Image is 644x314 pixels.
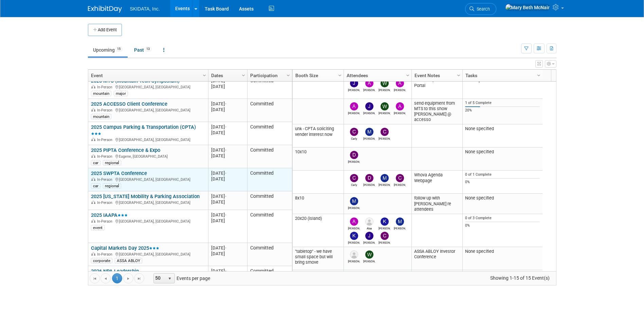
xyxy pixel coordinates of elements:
[465,101,540,105] div: 1 of 5 Complete
[91,177,95,181] img: In-Person Event
[455,70,462,80] a: Column Settings
[103,276,108,281] span: Go to the previous page
[381,232,389,240] img: Christopher Archer
[379,182,390,187] div: Malloy Pohrer
[465,223,540,228] div: 0%
[91,183,100,189] div: car
[97,252,114,257] span: In-Person
[115,258,142,263] div: ASSA ABLOY
[474,6,490,12] span: Search
[91,160,100,165] div: car
[211,245,244,251] div: [DATE]
[363,87,375,92] div: Andy Shenberger
[211,268,244,274] div: [DATE]
[350,174,358,182] img: Carly Jansen
[91,138,95,141] img: In-Person Event
[350,232,358,240] img: Kim Masoner
[348,87,360,92] div: John Keefe
[379,226,390,230] div: Keith Lynch
[411,99,462,125] td: send equipment from MTS to this show [PERSON_NAME] @ accesso
[91,91,111,96] div: mountain
[293,147,344,171] td: 10x10
[411,247,462,270] td: ASSA ABLOY Investor Conference
[348,205,360,210] div: Malloy Pohrer
[411,194,462,214] td: follow up with [PERSON_NAME] re attendees
[293,214,344,247] td: 20x20 (island)
[88,6,122,13] img: ExhibitDay
[134,273,144,283] a: Go to the last page
[211,193,244,199] div: [DATE]
[348,259,360,263] div: Dave Luken
[365,79,373,87] img: Andy Shenberger
[250,70,288,81] a: Participation
[91,78,180,84] a: 2025 MTS (Mountain Tech Symposium)
[348,226,360,230] div: Andy Shenberger
[91,85,95,88] img: In-Person Event
[350,102,358,110] img: Andy Shenberger
[91,147,160,153] a: 2025 PIPTA Conference & Expo
[394,110,406,115] div: Andreas Kranabetter
[381,79,389,87] img: William Reigeluth
[211,101,244,107] div: [DATE]
[365,232,373,240] img: John Keefe
[415,70,458,81] a: Event Notes
[201,70,208,80] a: Column Settings
[91,124,196,137] a: 2025 Campus Parking & Transportation (CPTA)
[394,87,406,92] div: Andreas Kranabetter
[293,124,344,147] td: unk - CPTA soliciting vender interest now
[91,176,205,182] div: [GEOGRAPHIC_DATA], [GEOGRAPHIC_DATA]
[247,122,292,145] td: Committed
[350,250,358,259] img: Dave Luken
[535,70,542,80] a: Column Settings
[363,240,375,244] div: John Keefe
[456,73,461,78] span: Column Settings
[225,171,226,176] span: -
[136,276,142,281] span: Go to the last page
[379,136,390,140] div: Christopher Archer
[211,124,244,130] div: [DATE]
[91,252,95,256] img: In-Person Event
[348,110,360,115] div: Andy Shenberger
[211,70,243,81] a: Dates
[97,219,114,224] span: In-Person
[465,149,540,155] div: None specified
[91,268,139,274] a: 2026 NPA Leadership
[154,274,165,283] span: 50
[348,159,360,163] div: Damon Kessler
[365,174,373,182] img: Damon Kessler
[336,70,344,80] a: Column Settings
[144,47,152,52] span: 13
[211,218,244,224] div: [DATE]
[211,107,244,112] div: [DATE]
[350,128,358,136] img: Carly Jansen
[465,195,540,201] div: None specified
[350,197,358,205] img: Malloy Pohrer
[379,240,390,244] div: Christopher Archer
[337,73,343,78] span: Column Settings
[381,174,389,182] img: Malloy Pohrer
[225,78,226,83] span: -
[97,200,114,205] span: In-Person
[91,154,95,158] img: In-Person Event
[348,136,360,140] div: Carly Jansen
[405,73,410,78] span: Column Settings
[112,273,122,283] span: 1
[247,266,292,289] td: Committed
[91,251,205,257] div: [GEOGRAPHIC_DATA], [GEOGRAPHIC_DATA]
[97,138,114,142] span: In-Person
[91,101,167,107] a: 2025 ACCESSO Client Conference
[347,70,407,81] a: Attendees
[348,240,360,244] div: Kim Masoner
[404,70,411,80] a: Column Settings
[536,73,541,78] span: Column Settings
[350,151,358,159] img: Damon Kessler
[411,171,462,194] td: Whova Agenda Webpage
[88,24,122,36] button: Add Event
[394,182,406,187] div: Christopher Archer
[91,200,95,204] img: In-Person Event
[103,183,121,189] div: regional
[91,170,147,176] a: 2025 SWPTA Conference
[225,124,226,129] span: -
[465,180,540,185] div: 0%
[247,191,292,210] td: Committed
